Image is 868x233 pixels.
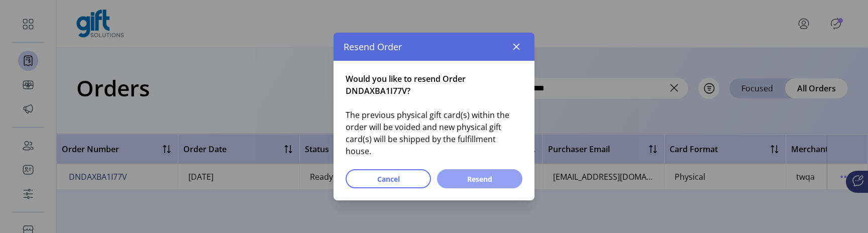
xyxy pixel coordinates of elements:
span: The previous physical gift card(s) within the order will be voided and new physical gift card(s) ... [346,97,522,157]
button: Cancel [346,169,431,188]
span: Resend [450,174,509,184]
span: Would you like to resend Order DNDAXBA1I77V? [346,73,522,97]
span: Cancel [359,174,418,184]
span: Resend Order [344,40,402,54]
button: Resend [437,169,522,188]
